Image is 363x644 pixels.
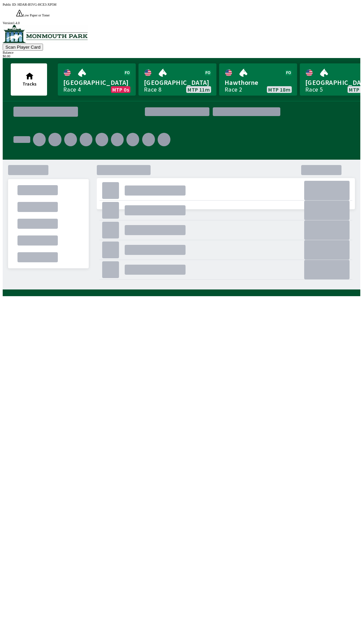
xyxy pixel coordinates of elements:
div: Race 8 [144,87,161,92]
button: Scan Player Card [3,44,43,51]
div: Race 4 [63,87,81,92]
div: $ 0.00 [3,54,360,58]
button: Tracks [11,63,47,96]
a: [GEOGRAPHIC_DATA]Race 8MTP 11m [138,63,216,96]
span: Tracks [23,81,37,87]
span: MTP 18m [268,87,290,92]
span: Hawthorne [225,78,292,87]
div: Race 5 [305,87,323,92]
span: [GEOGRAPHIC_DATA] [144,78,211,87]
div: Version 1.4.0 [3,21,360,25]
div: Public ID: [3,3,360,6]
a: [GEOGRAPHIC_DATA]Race 4MTP 0s [58,63,136,96]
span: HDAR-B5VG-HCE3-XP5M [17,3,56,6]
span: MTP 11m [188,87,210,92]
span: [GEOGRAPHIC_DATA] [63,78,130,87]
a: HawthorneRace 2MTP 18m [219,63,297,96]
div: Race 2 [225,87,242,92]
div: Balance [3,51,360,54]
span: MTP 0s [112,87,129,92]
span: Low Paper or Toner [23,13,50,17]
img: venue logo [3,25,88,43]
